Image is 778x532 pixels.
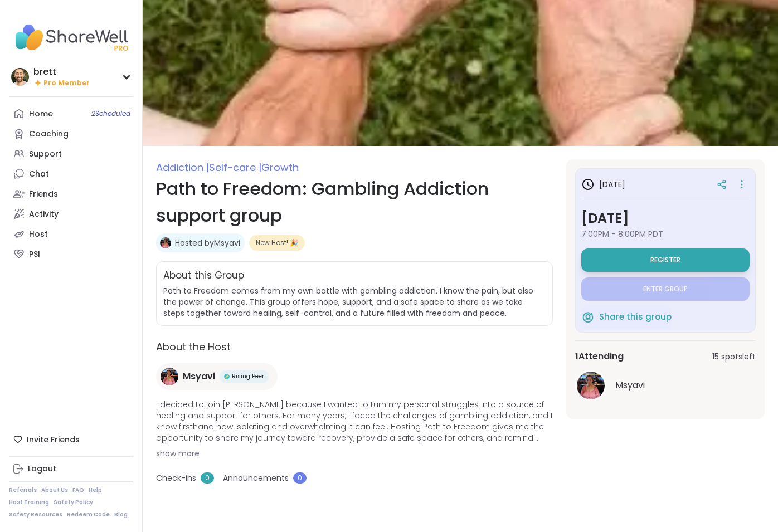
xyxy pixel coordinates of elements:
a: Home2Scheduled [9,104,133,124]
div: Support [29,149,62,160]
span: 2 Scheduled [91,109,130,118]
div: PSI [29,249,40,260]
img: Msyavi [160,237,171,248]
h2: About the Host [156,339,553,354]
a: PSI [9,244,133,264]
a: Hosted byMsyavi [175,237,240,248]
a: Safety Resources [9,511,62,519]
a: Host Training [9,499,49,506]
a: Safety Policy [54,499,93,506]
span: 15 spots left [712,351,756,363]
h3: [DATE] [581,178,625,191]
div: Home [29,109,53,120]
h1: Path to Freedom: Gambling Addiction support group [156,175,553,229]
span: Rising Peer [232,372,264,380]
a: Help [89,486,102,494]
span: 1 Attending [575,350,624,363]
a: About Us [41,486,68,494]
img: Rising Peer [224,374,230,379]
h2: About this Group [163,269,244,283]
div: Logout [28,463,56,475]
button: Register [581,248,750,272]
span: 0 [293,472,307,484]
a: Coaching [9,124,133,144]
span: Msyavi [615,379,645,392]
a: Blog [114,511,128,519]
a: Host [9,224,133,244]
a: MsyaviMsyaviRising PeerRising Peer [156,363,278,390]
button: Share this group [581,305,672,329]
div: Coaching [29,129,69,140]
div: brett [33,66,90,78]
a: Redeem Code [67,511,110,519]
div: Host [29,229,48,240]
span: Msyavi [183,370,215,383]
img: brett [11,68,29,86]
span: 0 [201,472,214,484]
a: Activity [9,204,133,224]
div: Activity [29,209,59,220]
button: Enter group [581,277,750,301]
div: New Host! 🎉 [249,235,305,251]
span: Announcements [223,472,289,484]
span: Self-care | [209,160,261,174]
span: Register [650,256,680,265]
a: Referrals [9,486,37,494]
img: Msyavi [577,372,605,399]
span: Growth [261,160,299,174]
h3: [DATE] [581,208,750,228]
div: Invite Friends [9,429,133,450]
span: I decided to join [PERSON_NAME] because I wanted to turn my personal struggles into a source of h... [156,399,553,443]
span: show more [156,448,553,459]
a: Chat [9,164,133,184]
span: Addiction | [156,160,209,174]
span: Check-ins [156,472,196,484]
a: MsyaviMsyavi [575,370,756,401]
span: Share this group [599,311,672,324]
span: Pro Member [43,79,90,88]
a: FAQ [72,486,84,494]
span: 7:00PM - 8:00PM PDT [581,228,750,240]
a: Support [9,144,133,164]
img: ShareWell Logomark [581,310,595,324]
img: Msyavi [161,368,178,385]
span: Path to Freedom comes from my own battle with gambling addiction. I know the pain, but also the p... [163,285,533,319]
a: Friends [9,184,133,204]
div: Chat [29,169,49,180]
div: Friends [29,189,58,200]
span: Enter group [643,285,688,294]
img: ShareWell Nav Logo [9,18,133,57]
a: Logout [9,459,133,479]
